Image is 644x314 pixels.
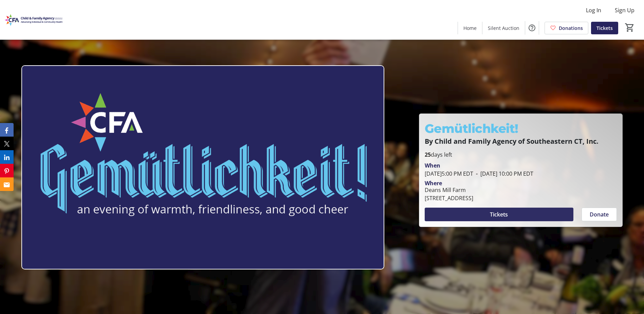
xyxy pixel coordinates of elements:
span: Home [463,24,477,32]
button: Sign Up [609,5,640,16]
span: Log In [586,6,601,14]
img: Campaign CTA Media Photo [21,65,384,269]
span: Donate [590,210,609,219]
span: Tickets [596,24,613,32]
a: Tickets [591,22,618,34]
div: [STREET_ADDRESS] [425,194,473,202]
button: Cart [624,21,636,34]
a: Donations [545,22,588,34]
span: Donations [559,24,583,32]
span: [DATE] 10:00 PM EDT [473,170,533,177]
button: Log In [581,5,607,16]
span: Silent Auction [488,24,519,32]
span: - [473,170,480,177]
strong: Gemütlichkeit! [425,121,518,136]
a: Home [458,22,482,34]
button: Tickets [425,208,573,221]
span: Tickets [490,210,508,219]
button: Help [525,21,539,35]
span: 25 [425,151,431,158]
span: Sign Up [615,6,634,14]
p: days left [425,151,617,159]
div: Deans Mill Farm [425,186,473,194]
div: Where [425,180,442,186]
button: Donate [582,208,617,221]
p: By Child and Family Agency of Southeastern CT, Inc. [425,138,617,145]
img: Child and Family Agency (CFA)'s Logo [4,3,65,37]
a: Silent Auction [482,22,525,34]
div: When [425,161,440,170]
span: [DATE] 5:00 PM EDT [425,170,473,177]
